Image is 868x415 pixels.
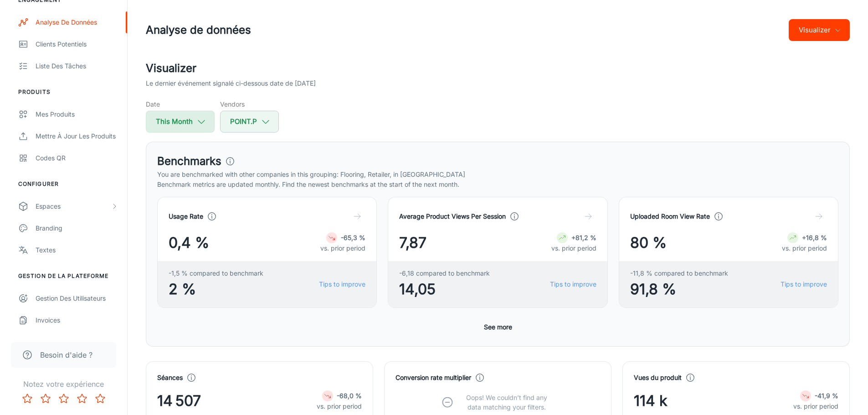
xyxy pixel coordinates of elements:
[40,349,92,360] span: Besoin d'aide ?
[220,111,279,133] button: POINT.P
[157,153,221,169] h3: Benchmarks
[793,401,838,411] p: vs. prior period
[319,279,365,289] a: Tips to improve
[146,111,215,133] button: This Month
[146,60,850,77] h2: Visualizer
[36,223,118,233] div: Branding
[815,392,838,400] strong: -41,9 %
[146,99,215,109] h5: Date
[169,268,263,278] span: -1,5 % compared to benchmark
[634,373,682,383] h4: Vues du produit
[146,22,251,38] h1: Analyse de données
[551,243,596,253] p: vs. prior period
[157,179,838,190] p: Benchmark metrics are updated monthly. Find the newest benchmarks at the start of the next month.
[802,234,827,241] strong: +16,8 %
[399,278,490,300] span: 14,05
[169,232,209,254] span: 0,4 %
[73,389,91,408] button: Rate 4 star
[395,373,471,383] h4: Conversion rate multiplier
[36,153,118,163] div: Codes QR
[36,389,55,408] button: Rate 2 star
[157,373,183,383] h4: Séances
[399,232,426,254] span: 7,87
[91,389,109,408] button: Rate 5 star
[781,279,827,289] a: Tips to improve
[36,39,118,49] div: Clients potentiels
[157,169,838,179] p: You are benchmarked with other companies in this grouping: Flooring, Retailer, in [GEOGRAPHIC_DATA]
[36,131,118,141] div: Mettre à jour les produits
[36,315,118,325] div: Invoices
[337,392,362,400] strong: -68,0 %
[18,389,36,408] button: Rate 1 star
[789,19,850,41] button: Visualizer
[480,319,516,335] button: See more
[36,109,118,119] div: Mes produits
[36,293,118,303] div: Gestion des utilisateurs
[634,390,668,412] span: 114 k
[399,211,506,221] h4: Average Product Views Per Session
[341,234,365,241] strong: -65,3 %
[630,268,728,278] span: -11,8 % compared to benchmark
[550,279,596,289] a: Tips to improve
[7,379,120,389] p: Notez votre expérience
[459,393,554,412] p: Oops! We couldn’t find any data matching your filters.
[36,61,118,71] div: Liste des tâches
[399,268,490,278] span: -6,18 compared to benchmark
[220,99,279,109] h5: Vendors
[169,211,203,221] h4: Usage Rate
[55,389,73,408] button: Rate 3 star
[782,243,827,253] p: vs. prior period
[146,78,316,88] p: Le dernier événement signalé ci-dessous date de [DATE]
[630,278,728,300] span: 91,8 %
[571,234,596,241] strong: +81,2 %
[157,390,201,412] span: 14 507
[169,278,263,300] span: 2 %
[36,201,111,211] div: Espaces
[36,245,118,255] div: Textes
[630,232,667,254] span: 80 %
[36,17,118,27] div: Analyse de données
[320,243,365,253] p: vs. prior period
[317,401,362,411] p: vs. prior period
[630,211,710,221] h4: Uploaded Room View Rate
